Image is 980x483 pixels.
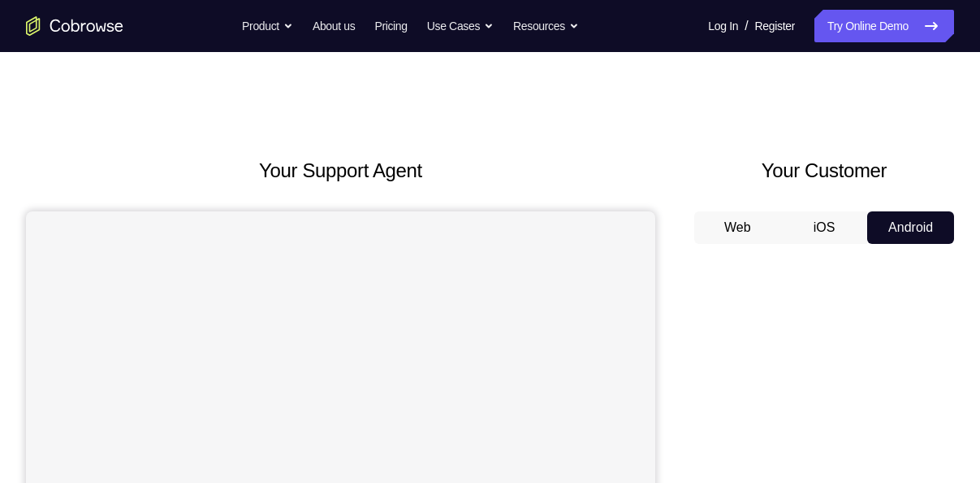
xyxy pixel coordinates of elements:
a: Register [755,10,795,42]
button: Product [242,10,293,42]
span: / [745,16,748,36]
a: Try Online Demo [814,10,954,42]
a: About us [313,10,355,42]
h2: Your Customer [694,156,954,185]
a: Go to the home page [26,16,123,36]
button: Web [694,211,781,244]
button: Resources [513,10,579,42]
h2: Your Support Agent [26,156,655,185]
button: Use Cases [427,10,494,42]
button: iOS [781,211,868,244]
a: Log In [708,10,738,42]
a: Pricing [374,10,407,42]
button: Android [867,211,954,244]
